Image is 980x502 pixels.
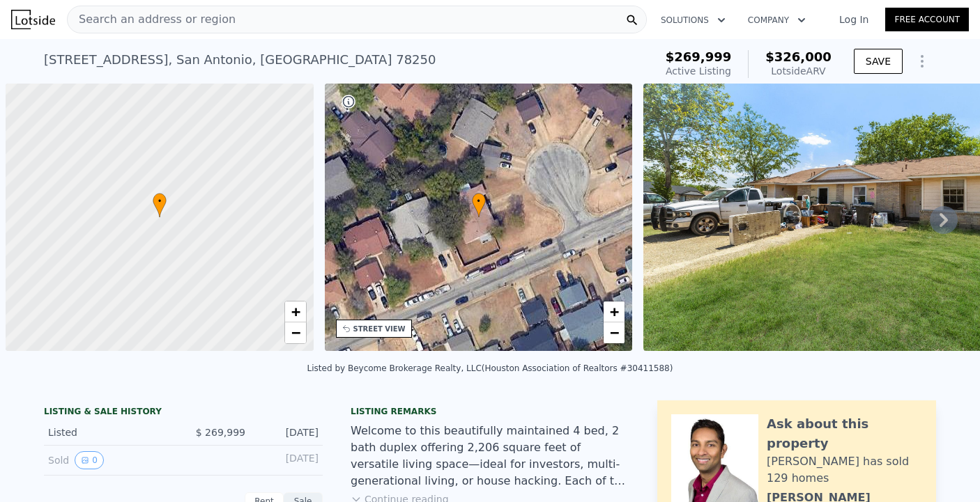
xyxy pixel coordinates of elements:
[822,13,885,26] a: Log In
[48,425,172,439] div: Listed
[257,451,319,469] div: [DATE]
[307,363,673,373] div: Listed by Beycome Brokerage Realty, LLC (Houston Association of Realtors #30411588)
[153,195,167,207] span: •
[666,65,731,77] span: Active Listing
[472,195,486,207] span: •
[767,453,922,487] div: [PERSON_NAME] has sold 129 homes
[351,423,629,489] div: Welcome to this beautifully maintained 4 bed, 2 bath duplex offering 2,206 square feet of versati...
[854,49,903,74] button: SAVE
[48,451,172,469] div: Sold
[737,8,817,33] button: Company
[765,64,832,78] div: Lotside ARV
[604,301,625,322] a: Zoom in
[68,11,236,28] span: Search an address or region
[472,193,486,217] div: •
[285,322,306,343] a: Zoom out
[285,301,306,322] a: Zoom in
[153,193,167,217] div: •
[351,406,629,417] div: Listing remarks
[767,414,922,453] div: Ask about this property
[257,425,319,439] div: [DATE]
[11,10,55,29] img: Lotside
[908,47,936,75] button: Show Options
[291,303,300,320] span: +
[291,324,300,341] span: −
[610,324,619,341] span: −
[666,49,732,64] span: $269,999
[885,8,969,31] a: Free Account
[765,49,832,64] span: $326,000
[196,427,245,438] span: $ 269,999
[44,406,323,420] div: LISTING & SALE HISTORY
[604,322,625,343] a: Zoom out
[75,451,104,469] button: View historical data
[44,50,436,70] div: [STREET_ADDRESS] , San Antonio , [GEOGRAPHIC_DATA] 78250
[610,303,619,320] span: +
[650,8,737,33] button: Solutions
[353,324,406,334] div: STREET VIEW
